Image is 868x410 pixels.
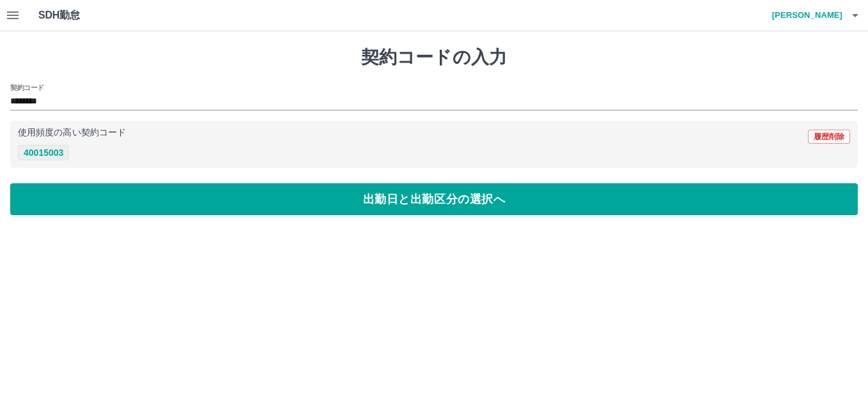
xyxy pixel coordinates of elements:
[18,145,69,160] button: 40015003
[10,47,858,68] h1: 契約コードの入力
[18,128,126,137] p: 使用頻度の高い契約コード
[808,130,850,144] button: 履歴削除
[10,82,44,93] h2: 契約コード
[10,183,858,215] button: 出勤日と出勤区分の選択へ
